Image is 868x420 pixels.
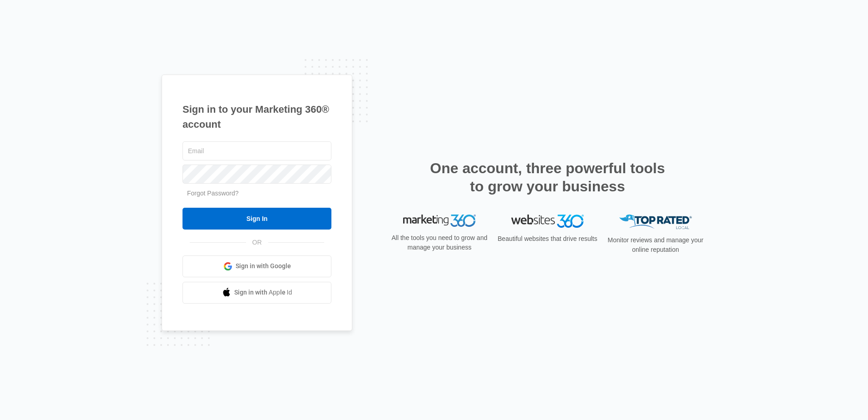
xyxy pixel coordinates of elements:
[511,215,584,228] img: Websites 360
[605,235,706,255] p: Monitor reviews and manage your online reputation
[619,215,692,230] img: Top Rated Local
[427,159,668,195] h2: One account, three powerful tools to grow your business
[389,233,490,252] p: All the tools you need to grow and manage your business
[234,288,292,297] span: Sign in with Apple Id
[182,208,331,230] input: Sign In
[182,141,331,160] input: Email
[182,282,331,304] a: Sign in with Apple Id
[182,255,331,277] a: Sign in with Google
[497,234,598,244] p: Beautiful websites that drive results
[182,102,331,132] h1: Sign in to your Marketing 360® account
[187,190,239,197] a: Forgot Password?
[403,215,476,227] img: Marketing 360
[246,238,268,247] span: OR
[236,261,291,271] span: Sign in with Google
